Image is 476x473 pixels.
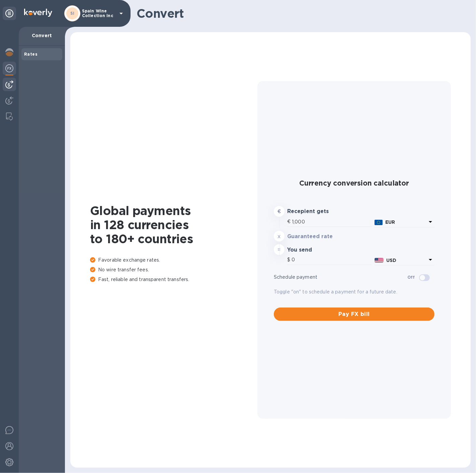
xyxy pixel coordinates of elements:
div: x [274,231,285,242]
div: = [274,244,285,255]
input: Amount [292,217,372,227]
button: Pay FX bill [274,308,434,321]
b: USD [386,258,396,263]
h3: Guaranteed rate [287,233,352,240]
p: Fast, reliable and transparent transfers. [90,276,257,283]
p: Favorable exchange rates. [90,257,257,264]
div: $ [287,255,292,265]
img: USD [375,258,384,263]
b: SI [70,11,75,16]
h1: Global payments in 128 currencies to 180+ countries [90,204,257,246]
p: Spain Wine Collection Inc [82,9,115,18]
p: Schedule payment [274,274,407,281]
b: Off [407,275,415,280]
p: No wire transfer fees. [90,266,257,273]
h3: Recepient gets [287,208,352,215]
h3: You send [287,247,352,253]
p: Convert [24,32,60,39]
div: € [287,217,292,227]
strong: € [277,209,281,214]
div: Unpin categories [3,7,16,20]
img: Logo [24,9,52,17]
b: Rates [24,52,37,57]
b: EUR [385,219,395,225]
input: Amount [292,255,372,265]
span: Pay FX bill [279,310,429,318]
h1: Convert [137,6,465,20]
p: Toggle "on" to schedule a payment for a future date. [274,288,434,295]
h2: Currency conversion calculator [274,179,434,187]
img: Foreign exchange [5,64,13,72]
